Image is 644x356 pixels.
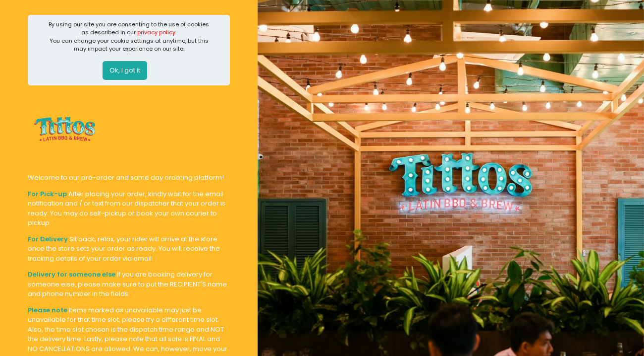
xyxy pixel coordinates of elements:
div: By using our site you are consenting to the use of cookies as described in our You can change you... [45,20,214,53]
b: Please note [28,305,67,315]
b: Delivery for someone else [28,270,115,279]
img: Tittos Latin Bbq and Brew [28,92,102,166]
b: For Delivery [28,234,68,244]
b: For Pick-up [28,189,67,199]
button: Ok, I got it [103,61,147,80]
div: If you are booking delivery for someone else, please make sure to put the RECIPIENT'S name and ph... [28,270,230,299]
div: Sit back, relax, your rider will arrive at the store once the store sets your order as ready. You... [28,234,230,264]
div: After placing your order, kindly wait for the email notification and / or text from our dispatche... [28,189,230,228]
div: Welcome to our pre-order and same day ordering platform! [28,173,230,183]
a: privacy policy. [137,28,176,36]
